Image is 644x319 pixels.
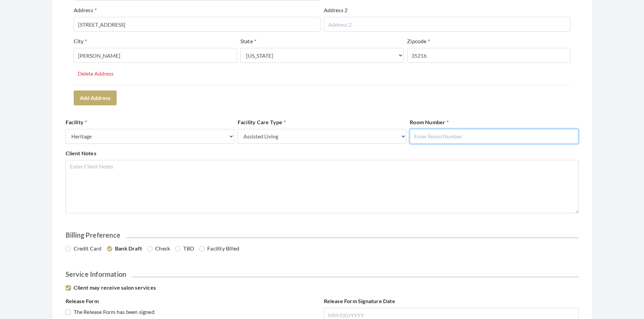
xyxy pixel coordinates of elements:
input: Enter Room Number [410,129,578,144]
label: TBD [175,244,194,252]
input: Zipcode [407,48,570,63]
label: Address 2 [324,6,348,14]
label: Facility Care Type [238,118,286,126]
label: Client Notes [66,149,96,157]
label: Client may receive salon services [66,284,156,292]
button: Delete Address [74,68,118,79]
label: Room Number [410,118,449,126]
input: City [74,48,237,63]
label: Release Form [66,297,99,305]
label: City [74,37,87,45]
label: Check [147,244,170,252]
label: The Release Form has been signed [66,308,154,316]
label: State [240,37,256,45]
label: Facility [66,118,87,126]
button: Add Address [74,90,117,105]
h2: Service Information [66,270,579,278]
label: Release Form Signature Date [324,297,395,305]
label: Zipcode [407,37,430,45]
input: Address 2 [324,17,571,32]
h2: Billing Preference [66,231,579,239]
label: Bank Draft [107,244,142,252]
label: Credit Card [66,244,102,252]
label: Address [74,6,97,14]
label: Facility Billed [199,244,239,252]
input: Address [74,17,320,32]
